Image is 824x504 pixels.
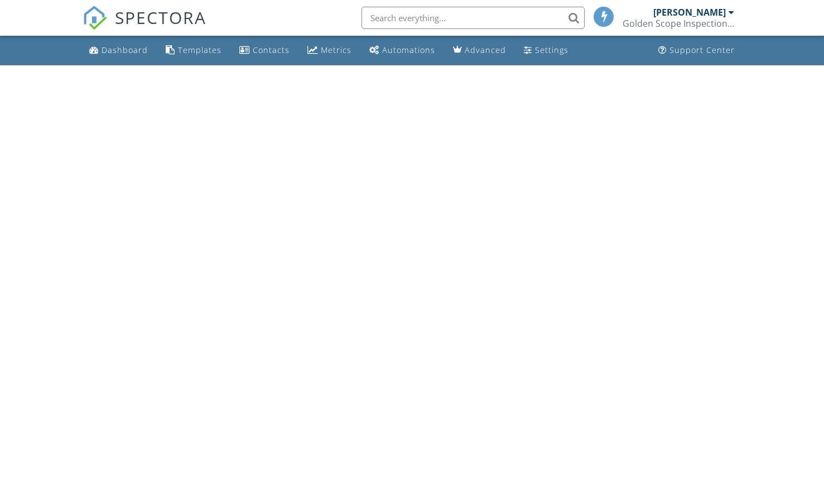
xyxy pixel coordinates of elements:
[178,45,221,55] div: Templates
[382,45,435,55] div: Automations
[85,40,152,61] a: Dashboard
[449,40,510,61] a: Advanced
[623,18,734,29] div: Golden Scope Inspections, LLC
[669,45,735,55] div: Support Center
[465,45,506,55] div: Advanced
[654,40,739,61] a: Support Center
[115,6,206,29] span: SPECTORA
[365,40,440,61] a: Automations (Basic)
[303,40,356,61] a: Metrics
[83,6,107,30] img: The Best Home Inspection Software - Spectora
[653,7,726,18] div: [PERSON_NAME]
[535,45,568,55] div: Settings
[362,7,585,29] input: Search everything...
[102,45,148,55] div: Dashboard
[83,15,206,39] a: SPECTORA
[161,40,226,61] a: Templates
[321,45,351,55] div: Metrics
[253,45,290,55] div: Contacts
[235,40,294,61] a: Contacts
[519,40,573,61] a: Settings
